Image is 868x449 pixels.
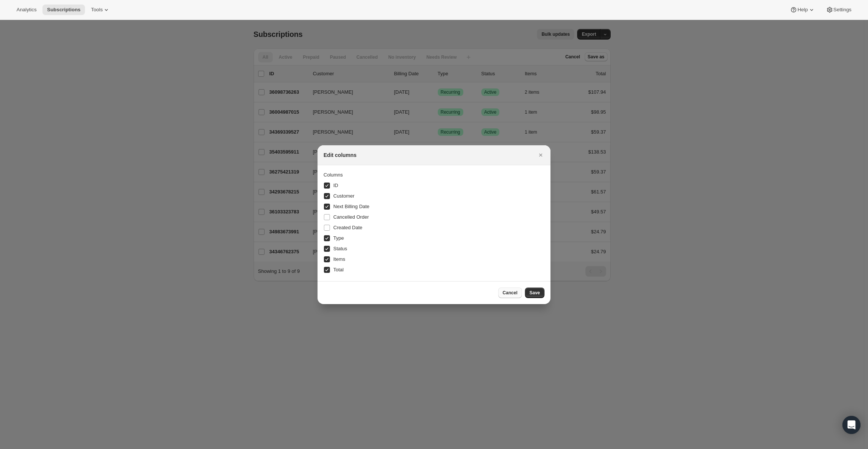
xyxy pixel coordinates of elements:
[333,246,347,251] span: Status
[333,256,345,262] span: Items
[842,416,860,434] div: Open Intercom Messenger
[498,288,522,298] button: Cancel
[91,7,103,13] span: Tools
[333,225,362,230] span: Created Date
[821,5,856,15] button: Settings
[333,214,369,220] span: Cancelled Order
[324,151,357,159] h2: Edit columns
[529,290,540,296] span: Save
[333,235,344,241] span: Type
[785,5,820,15] button: Help
[833,7,851,13] span: Settings
[42,5,85,15] button: Subscriptions
[333,267,343,272] span: Total
[12,5,41,15] button: Analytics
[47,7,80,13] span: Subscriptions
[324,172,343,178] span: Columns
[797,7,808,13] span: Help
[525,288,544,298] button: Save
[333,193,354,199] span: Customer
[503,290,517,296] span: Cancel
[17,7,36,13] span: Analytics
[333,183,338,188] span: ID
[86,5,115,15] button: Tools
[535,150,546,160] button: Close
[333,204,369,209] span: Next Billing Date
